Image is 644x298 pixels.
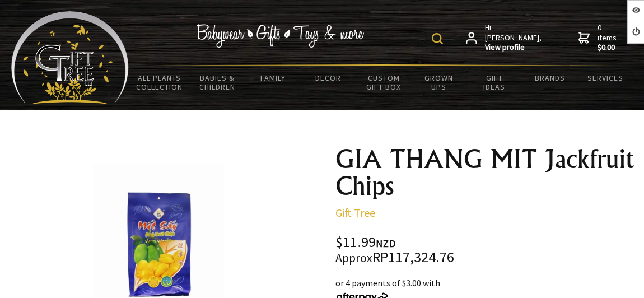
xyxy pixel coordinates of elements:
[335,250,372,266] small: Approx
[301,66,356,90] a: Decor
[190,66,245,99] a: Babies & Children
[129,66,190,99] a: All Plants Collection
[356,66,412,99] a: Custom Gift Box
[485,23,543,53] span: Hi [PERSON_NAME],
[245,66,301,90] a: Family
[432,33,443,44] img: product search
[11,11,129,104] img: Babyware - Gifts - Toys and more...
[466,23,543,53] a: Hi [PERSON_NAME],View profile
[197,24,365,48] img: Babywear - Gifts - Toys & more
[335,206,375,220] a: Gift Tree
[335,146,635,199] h1: GIA THANG MIT Jackfruit Chips
[466,66,522,99] a: Gift Ideas
[598,43,619,53] strong: $0.00
[376,237,396,250] span: NZD
[577,66,633,90] a: Services
[335,235,635,265] div: $11.99 RP117,324.76
[485,43,543,53] strong: View profile
[412,66,467,99] a: Grown Ups
[598,22,619,53] span: 0 items
[578,23,619,53] a: 0 items$0.00
[522,66,577,90] a: Brands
